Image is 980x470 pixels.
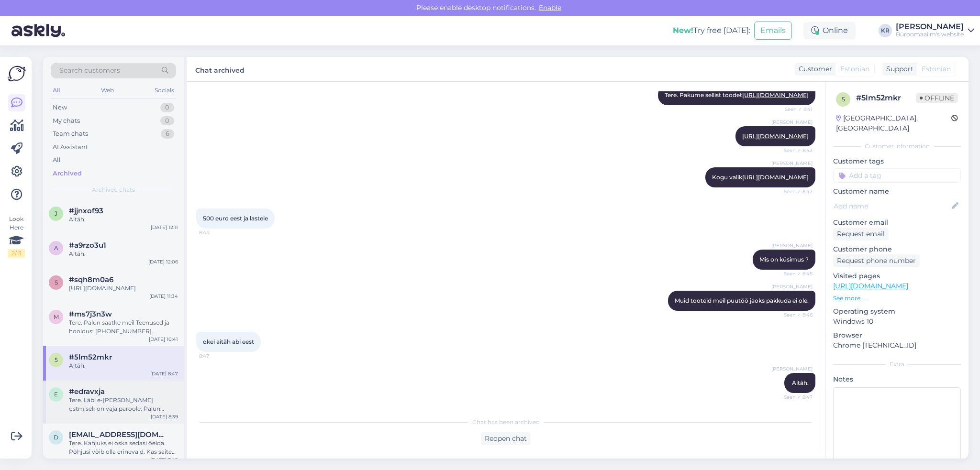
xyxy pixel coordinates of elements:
div: Team chats [53,129,88,139]
span: Seen ✓ 8:45 [777,270,813,277]
div: [DATE] 10:41 [149,336,178,343]
span: 5 [55,356,58,363]
div: Online [803,22,856,39]
div: My chats [53,116,80,126]
div: Tere. Läbi e-[PERSON_NAME] ostmisek on vaja paroole. Palun kirjutage oma soovist meilile [EMAIL_A... [69,396,178,413]
span: d [54,434,58,441]
div: Aitäh. [69,361,178,370]
span: Seen ✓ 8:46 [777,311,813,318]
div: [DATE] 7:42 [150,456,178,463]
div: Reopen chat [481,432,531,445]
span: [PERSON_NAME] [771,160,813,167]
span: Seen ✓ 8:47 [777,393,813,401]
input: Add a tag [833,168,961,183]
span: [PERSON_NAME] [771,283,813,290]
p: Windows 10 [833,317,961,327]
div: Try free [DATE]: [673,25,750,36]
div: [URL][DOMAIN_NAME] [69,284,178,293]
p: See more ... [833,294,961,303]
p: Notes [833,374,961,384]
div: KR [879,24,892,37]
div: Büroomaailm's website [896,31,964,38]
div: Customer [795,64,832,74]
span: s [55,279,58,286]
div: [PERSON_NAME] [896,23,964,31]
span: [PERSON_NAME] [771,242,813,249]
span: Chat has been archived [472,418,540,426]
span: Offline [916,93,958,103]
div: 2 / 3 [8,249,25,258]
div: 6 [161,129,174,139]
span: Seen ✓ 8:42 [777,147,813,154]
div: Look Here [8,215,25,258]
div: New [53,103,67,112]
div: Request phone number [833,254,920,267]
div: All [53,155,61,165]
div: [DATE] 8:47 [150,370,178,377]
span: 500 euro eest ja lastele [203,215,268,222]
div: Extra [833,360,961,369]
p: Browser [833,330,961,340]
p: Operating system [833,306,961,317]
div: [DATE] 8:39 [151,413,178,420]
span: #a9rzo3u1 [69,241,106,250]
p: Customer tags [833,156,961,166]
span: a [54,244,58,251]
a: [URL][DOMAIN_NAME] [742,91,809,98]
div: [GEOGRAPHIC_DATA], [GEOGRAPHIC_DATA] [836,113,951,133]
span: #edravxja [69,387,105,396]
a: [URL][DOMAIN_NAME] [742,132,809,140]
div: Web [99,84,116,97]
div: [DATE] 12:06 [148,258,178,265]
a: [PERSON_NAME]Büroomaailm's website [896,23,974,38]
img: Askly Logo [8,65,26,83]
div: Tere. Palun saatke meil Teenused ja hooldus: [PHONE_NUMBER] [EMAIL_ADDRESS][PERSON_NAME][DOMAIN_N... [69,318,178,336]
span: Muid tooteid meil puutöö jaoks pakkuda ei ole. [675,297,809,304]
span: #sqh8m0a6 [69,275,113,284]
p: Customer email [833,218,961,228]
div: Support [882,64,913,74]
div: All [51,84,62,97]
div: 0 [160,116,174,126]
p: Chrome [TECHNICAL_ID] [833,340,961,350]
div: Request email [833,228,889,240]
div: Aitäh. [69,215,178,224]
span: Mis on küsimus ? [759,256,809,263]
span: 5 [842,96,845,103]
div: AI Assistant [53,142,88,152]
span: j [55,210,57,217]
span: Enable [536,3,564,12]
div: 0 [160,103,174,112]
span: Estonian [922,64,951,74]
span: Seen ✓ 8:42 [777,188,813,195]
span: #5lm52mkr [69,353,112,361]
div: Archived [53,169,82,178]
span: Kogu valik [712,174,809,181]
p: Customer name [833,186,961,197]
input: Add name [834,201,950,211]
span: [PERSON_NAME] [771,365,813,372]
div: Socials [153,84,176,97]
span: Aitäh. [792,379,809,386]
span: #jjnxof93 [69,207,103,215]
a: [URL][DOMAIN_NAME] [742,174,809,181]
div: Aitäh. [69,250,178,258]
span: e [54,391,58,398]
span: Estonian [840,64,869,74]
span: Seen ✓ 8:41 [777,106,813,113]
span: m [54,313,59,320]
span: #ms7j3n3w [69,310,112,318]
div: [DATE] 12:11 [151,224,178,231]
b: New! [673,26,693,35]
span: 8:47 [199,352,235,360]
p: Customer phone [833,244,961,254]
div: [DATE] 11:34 [149,293,178,300]
div: Tere. Kahjuks ei oska sedasi öelda. Põhjusi võib olla erinevaid. Kas saite tellimuse vormistada, ... [69,439,178,456]
p: Visited pages [833,271,961,281]
button: Emails [754,22,792,40]
span: Tere. Pakume sellist toodet [665,91,809,98]
span: Search customers [59,66,120,76]
a: [URL][DOMAIN_NAME] [833,282,908,290]
span: Archived chats [92,186,135,194]
span: okei aitäh abi eest [203,338,254,345]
